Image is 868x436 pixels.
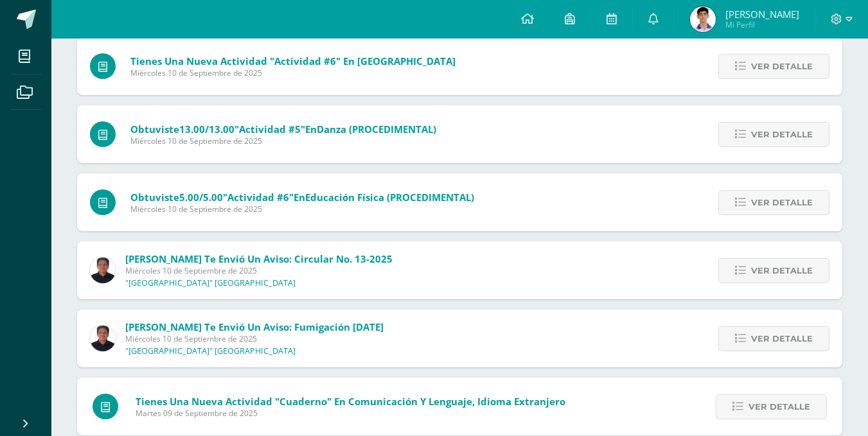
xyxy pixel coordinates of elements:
span: Ver detalle [751,259,813,283]
span: [PERSON_NAME] te envió un aviso: Fumigación [DATE] [125,320,384,333]
p: "[GEOGRAPHIC_DATA]" [GEOGRAPHIC_DATA] [125,346,296,356]
span: 13.00/13.00 [179,123,235,135]
span: Mi Perfil [725,19,799,30]
span: Ver detalle [751,327,813,351]
p: "[GEOGRAPHIC_DATA]" [GEOGRAPHIC_DATA] [125,278,296,288]
span: 5.00/5.00 [179,191,223,204]
span: "Actividad #5" [235,123,305,135]
img: aecd672b9c74b28d2525c0b19a3ba1d7.png [690,6,716,32]
span: Miércoles 10 de Septiembre de 2025 [130,67,456,78]
img: eff8bfa388aef6dbf44d967f8e9a2edc.png [90,326,116,351]
span: Ver detalle [751,191,813,214]
span: Miércoles 10 de Septiembre de 2025 [130,204,474,214]
span: Tienes una nueva actividad "Cuaderno" En Comunicación y Lenguaje, Idioma Extranjero [136,395,565,408]
span: Miércoles 10 de Septiembre de 2025 [130,135,436,146]
span: Ver detalle [751,55,813,78]
span: [PERSON_NAME] te envió un aviso: Circular No. 13-2025 [125,252,393,265]
img: eff8bfa388aef6dbf44d967f8e9a2edc.png [90,257,116,283]
span: Danza (PROCEDIMENTAL) [317,123,436,135]
span: Miércoles 10 de Septiembre de 2025 [125,265,393,276]
span: "Actividad #6" [223,191,294,204]
span: Obtuviste en [130,123,436,135]
span: Tienes una nueva actividad "Actividad #6" En [GEOGRAPHIC_DATA] [130,55,456,67]
span: [PERSON_NAME] [725,8,799,21]
span: Martes 09 de Septiembre de 2025 [136,408,565,419]
span: Ver detalle [751,123,813,146]
span: Miércoles 10 de Septiembre de 2025 [125,333,384,344]
span: Obtuviste en [130,191,474,204]
span: Ver detalle [748,395,810,419]
span: Educación Física (PROCEDIMENTAL) [305,191,474,204]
